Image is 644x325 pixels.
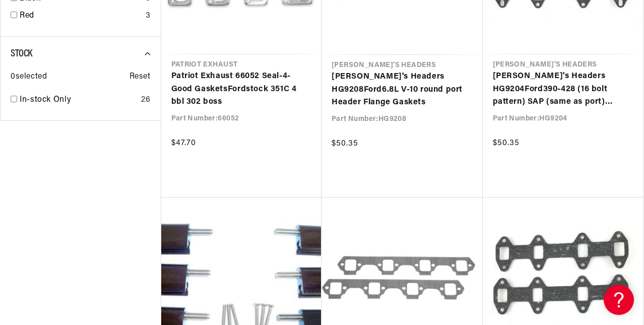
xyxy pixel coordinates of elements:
[11,49,32,59] span: Stock
[146,10,151,23] div: 3
[141,94,150,107] div: 26
[332,71,473,109] a: [PERSON_NAME]'s Headers HG9208Ford6.8L V-10 round port Header Flange Gaskets
[493,70,633,109] a: [PERSON_NAME]'s Headers HG9204Ford390-428 (16 bolt pattern) SAP (same as port) Header Flange Gaskets
[130,71,151,84] span: Reset
[171,70,312,109] a: Patriot Exhaust 66052 Seal-4-Good GasketsFordstock 351C 4 bbl 302 boss
[20,94,137,107] a: In-stock Only
[20,10,142,23] a: Red
[11,71,47,84] span: 0 selected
